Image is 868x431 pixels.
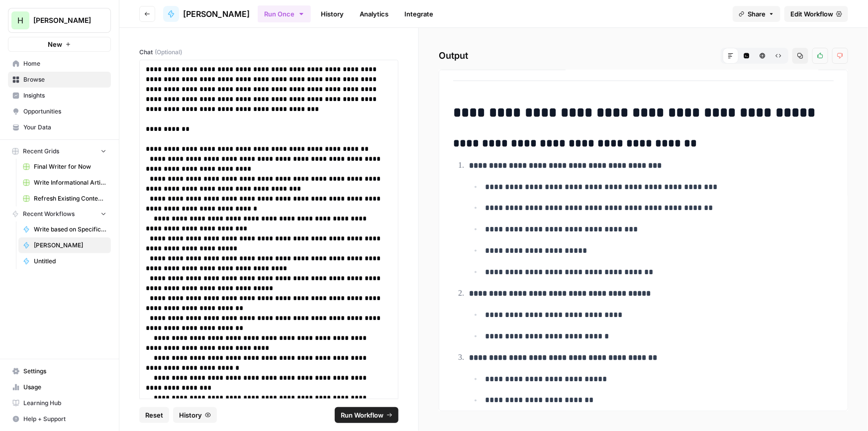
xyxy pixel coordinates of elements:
span: [PERSON_NAME] [34,241,106,250]
span: Reset [145,410,163,420]
span: Home [23,59,106,68]
a: Untitled [18,253,111,269]
a: Refresh Existing Content (2) [18,191,111,207]
a: Settings [8,363,111,379]
span: H [17,14,23,26]
span: Recent Workflows [23,210,75,218]
a: Write based on Specific URLs 4.5 [DATE] [18,221,111,237]
span: Write Informational Article (1) [34,178,106,187]
label: Chat [139,48,398,57]
button: History [173,407,217,423]
button: Recent Workflows [8,207,111,221]
a: Opportunities [8,104,111,119]
button: New [8,37,111,52]
span: History [179,410,202,420]
a: [PERSON_NAME] [18,237,111,253]
a: [PERSON_NAME] [163,6,250,22]
span: [PERSON_NAME] [33,15,94,25]
a: Analytics [354,6,394,22]
span: Usage [23,383,106,392]
a: Final Writer for Now [18,159,111,175]
span: Your Data [23,123,106,132]
h2: Output [439,48,848,64]
button: Run Once [258,5,311,22]
a: Your Data [8,119,111,135]
span: Untitled [34,257,106,266]
span: Refresh Existing Content (2) [34,194,106,203]
a: Browse [8,72,111,88]
a: Integrate [398,6,439,22]
span: New [48,39,62,49]
span: Learning Hub [23,399,106,408]
button: Workspace: Hasbrook [8,8,111,33]
span: Browse [23,75,106,84]
span: Insights [23,91,106,100]
button: Recent Grids [8,144,111,159]
button: Share [733,6,780,22]
span: Final Writer for Now [34,162,106,171]
span: Edit Workflow [790,9,833,19]
button: Reset [139,407,169,423]
a: History [315,6,350,22]
span: Opportunities [23,107,106,116]
a: Learning Hub [8,395,111,411]
span: Recent Grids [23,147,59,156]
a: Write Informational Article (1) [18,175,111,191]
span: (Optional) [155,48,182,57]
a: Insights [8,88,111,104]
span: Share [748,9,766,19]
button: Help + Support [8,411,111,427]
button: Run Workflow [335,407,398,423]
a: Edit Workflow [784,6,848,22]
span: Settings [23,367,106,376]
span: Write based on Specific URLs 4.5 [DATE] [34,225,106,234]
a: Home [8,56,111,72]
a: Usage [8,379,111,395]
span: Run Workflow [341,410,384,420]
span: [PERSON_NAME] [183,8,250,20]
span: Help + Support [23,415,106,424]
